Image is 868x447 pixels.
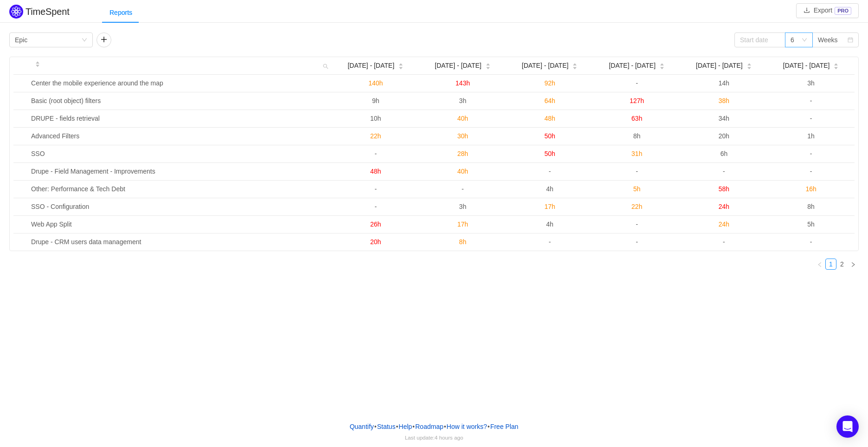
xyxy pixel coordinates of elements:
[349,420,374,434] a: Quantify
[370,168,381,175] span: 48h
[444,423,446,430] span: •
[631,150,642,157] span: 31h
[631,115,642,122] span: 63h
[490,420,519,434] button: Free Plan
[27,198,332,216] td: SSO - Configuration
[836,415,859,438] div: Open Intercom Messenger
[807,132,815,140] span: 1h
[396,423,398,430] span: •
[368,79,383,87] span: 140h
[660,62,665,65] i: icon: caret-up
[459,97,467,104] span: 3h
[723,238,725,246] span: -
[377,420,396,434] a: Status
[817,262,823,267] i: icon: left
[96,32,111,47] button: icon: plus
[27,163,332,181] td: Drupe - Field Management - Improvements
[374,203,377,210] span: -
[462,185,464,193] span: -
[783,61,830,71] span: [DATE] - [DATE]
[696,61,743,71] span: [DATE] - [DATE]
[805,185,816,193] span: 16h
[549,168,551,175] span: -
[720,150,728,157] span: 6h
[459,203,467,210] span: 3h
[27,75,332,92] td: Center the mobile experience around the map
[810,150,812,157] span: -
[485,62,491,68] div: Sort
[370,115,381,122] span: 10h
[459,238,467,246] span: 8h
[660,65,665,68] i: icon: caret-down
[435,61,482,71] span: [DATE] - [DATE]
[633,185,641,193] span: 5h
[370,238,381,246] span: 20h
[544,115,555,122] span: 48h
[82,37,87,44] i: icon: down
[807,220,815,228] span: 5h
[370,220,381,228] span: 26h
[374,423,377,430] span: •
[636,220,638,228] span: -
[719,220,729,228] span: 24h
[572,62,578,65] i: icon: caret-up
[636,238,638,246] span: -
[485,65,490,68] i: icon: caret-down
[399,62,404,65] i: icon: caret-up
[848,259,859,270] li: Next Page
[818,33,838,47] div: Weeks
[719,115,729,122] span: 34h
[836,259,848,270] li: 2
[27,92,332,110] td: Basic (root object) filters
[374,150,377,157] span: -
[796,3,859,18] button: icon: downloadExportPRO
[719,203,729,210] span: 24h
[746,62,752,65] i: icon: caret-up
[810,115,812,122] span: -
[807,79,815,87] span: 3h
[814,259,825,270] li: Previous Page
[544,203,555,210] span: 17h
[544,150,555,157] span: 50h
[485,62,490,65] i: icon: caret-up
[370,132,381,140] span: 22h
[631,203,642,210] span: 22h
[374,185,377,193] span: -
[837,259,847,269] a: 2
[457,220,468,228] span: 17h
[826,259,836,269] a: 1
[27,110,332,128] td: DRUPE - fields retrieval
[27,128,332,145] td: Advanced Filters
[734,32,785,47] input: Start date
[807,203,815,210] span: 8h
[719,79,729,87] span: 14h
[102,2,140,23] div: Reports
[398,420,412,434] a: Help
[446,420,488,434] button: How it works?
[435,434,463,441] span: 4 hours ago
[546,185,553,193] span: 4h
[457,150,468,157] span: 28h
[456,79,470,87] span: 143h
[746,65,752,68] i: icon: caret-down
[457,115,468,122] span: 40h
[544,97,555,104] span: 64h
[9,5,23,19] img: Quantify logo
[810,168,812,175] span: -
[26,6,70,17] h2: TimeSpent
[609,61,656,71] span: [DATE] - [DATE]
[347,61,394,71] span: [DATE] - [DATE]
[719,132,729,140] span: 20h
[810,238,812,246] span: -
[457,168,468,175] span: 40h
[630,97,644,104] span: 127h
[834,65,839,68] i: icon: caret-down
[15,33,27,47] div: Epic
[746,62,752,68] div: Sort
[35,64,40,66] i: icon: caret-down
[633,132,641,140] span: 8h
[572,62,578,68] div: Sort
[319,57,332,74] i: icon: search
[546,220,553,228] span: 4h
[405,434,463,441] span: Last update:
